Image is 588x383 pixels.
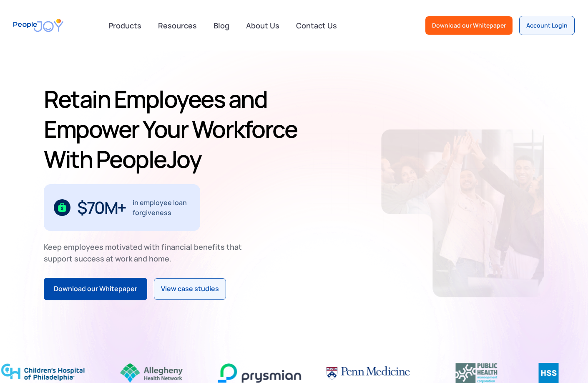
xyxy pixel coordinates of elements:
[425,16,513,35] a: Download our Whitepaper
[153,16,202,35] a: Resources
[381,129,544,297] img: Retain-Employees-PeopleJoy
[519,16,575,35] a: Account Login
[44,184,200,231] div: 1 / 3
[241,16,284,35] a: About Us
[13,13,63,37] a: home
[432,21,506,30] div: Download our Whitepaper
[133,198,191,218] div: in employee loan forgiveness
[44,278,147,300] a: Download our Whitepaper
[291,16,342,35] a: Contact Us
[54,284,137,294] div: Download our Whitepaper
[44,84,304,174] h1: Retain Employees and Empower Your Workforce With PeopleJoy
[526,21,568,30] div: Account Login
[103,17,146,34] div: Products
[209,16,234,35] a: Blog
[161,284,219,294] div: View case studies
[44,241,249,264] div: Keep employees motivated with financial benefits that support success at work and home.
[77,201,126,214] div: $70M+
[154,278,226,300] a: View case studies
